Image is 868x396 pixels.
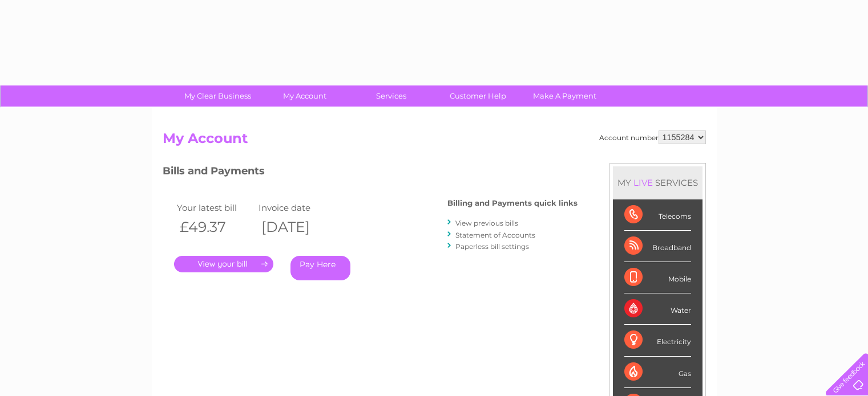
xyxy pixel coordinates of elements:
[171,85,265,107] a: My Clear Business
[631,177,655,188] div: LIVE
[447,199,578,207] h4: Billing and Payments quick links
[613,166,703,199] div: MY SERVICES
[431,85,525,107] a: Customer Help
[163,163,578,183] h3: Bills and Payments
[163,130,706,152] h2: My Account
[624,325,691,356] div: Electricity
[624,199,691,231] div: Telecoms
[256,200,338,215] td: Invoice date
[624,231,691,262] div: Broadband
[344,85,438,107] a: Services
[174,200,256,215] td: Your latest bill
[174,256,273,272] a: .
[174,215,256,239] th: £49.37
[599,130,706,144] div: Account number
[624,262,691,293] div: Mobile
[290,256,350,280] a: Pay Here
[455,242,529,251] a: Paperless bill settings
[256,215,338,239] th: [DATE]
[455,231,535,239] a: Statement of Accounts
[624,293,691,325] div: Water
[455,219,518,227] a: View previous bills
[257,85,352,107] a: My Account
[518,85,612,107] a: Make A Payment
[624,357,691,388] div: Gas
